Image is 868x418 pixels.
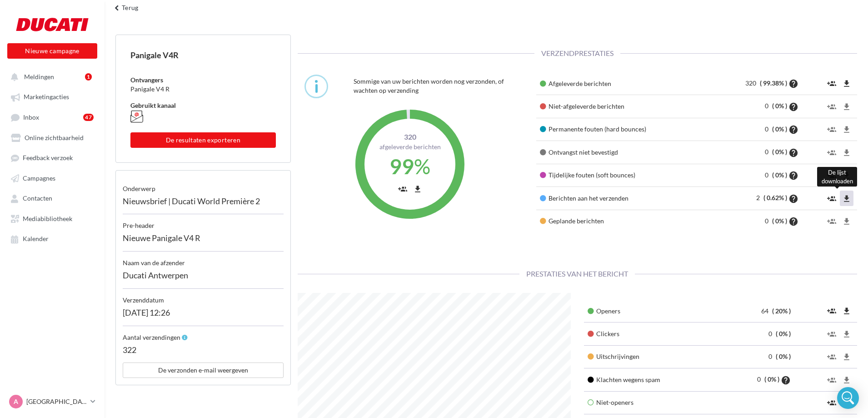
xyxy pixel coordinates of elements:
a: Mediabibliotheek [5,210,99,227]
i: file_download [842,148,851,157]
button: file_download [840,122,853,137]
div: Sommige van uw berichten worden nog verzonden, of wachten op verzending [354,75,523,97]
span: 0 [765,171,771,179]
button: group_add [825,122,838,137]
i: group_add [827,194,836,203]
a: A [GEOGRAPHIC_DATA] [7,393,97,410]
div: Naam van de afzender [123,252,284,267]
span: 0 [757,375,763,383]
div: [DATE] 12:26 [123,305,284,326]
span: ( 0% ) [764,375,779,383]
i: help [788,79,798,88]
button: group_add [825,349,838,364]
div: Nieuwsbrief | Ducati World Première 2 [123,193,284,215]
span: 2 [756,194,762,201]
i: file_download [842,194,851,203]
a: Campagnes [5,170,99,186]
span: Contacten [23,195,52,202]
button: group_add [396,181,409,196]
button: file_download [840,99,853,114]
td: Geplande berichten [536,210,710,232]
div: Panigale V4 R [130,85,276,94]
i: group_add [827,376,836,385]
button: De verzonden e-mail weergeven [123,363,284,378]
span: 0 [768,330,774,337]
span: ( 99.38% ) [760,79,787,87]
a: Contacten [5,190,99,206]
div: Verzenddatum [123,289,284,305]
span: Online zichtbaarheid [25,134,84,141]
span: ( 0% ) [776,353,791,360]
i: group_add [827,102,836,111]
span: 320 [745,79,758,87]
button: De resultaten exporteren [130,132,276,148]
span: Prestaties van het bericht [519,269,635,278]
i: help [788,217,798,226]
button: Meldingen 1 [5,68,95,85]
span: ( 0% ) [772,125,787,133]
button: file_download [840,303,853,318]
i: file_download [842,376,851,385]
button: group_add [825,372,838,387]
p: [GEOGRAPHIC_DATA] [26,397,87,406]
button: group_add [825,303,838,318]
a: Online zichtbaarheid [5,129,99,146]
span: ( 0% ) [772,217,787,225]
i: group_add [398,185,407,194]
button: file_download [840,214,853,229]
span: Feedback verzoek [23,154,73,162]
button: group_add [825,76,838,91]
i: file_download [842,307,851,316]
i: file_download [842,330,851,339]
div: Panigale V4R [130,50,276,61]
span: Marketingacties [24,93,69,101]
i: help [788,171,798,180]
span: Campagnes [23,174,55,182]
i: group_add [827,398,836,408]
span: Mediabibliotheek [23,215,72,222]
i: keyboard_arrow_left [112,4,122,13]
button: Nieuwe campagne [7,43,97,59]
span: Aantal verzendingen [123,333,180,341]
td: Uitschrijvingen [584,345,723,368]
td: Permanente fouten (hard bounces) [536,118,710,141]
span: 0 [765,148,771,156]
button: file_download [840,76,853,91]
span: Afgeleverde berichten [379,143,441,151]
span: 64 [761,307,771,315]
i: group_add [827,148,836,157]
td: Afgeleverde berichten [536,72,710,95]
span: A [14,397,18,406]
span: Ontvangers [130,76,163,84]
span: 0 [768,353,774,360]
td: Clickers [584,322,723,345]
div: Open Intercom Messenger [837,387,859,409]
button: file_download [840,349,853,364]
button: group_add [825,99,838,114]
i: group_add [827,125,836,134]
div: Pre-header [123,214,284,230]
span: 99 [389,154,414,179]
span: ( 0.62% ) [763,194,787,201]
a: Kalender [5,230,99,247]
td: Tijdelijke fouten (soft bounces) [536,164,710,186]
button: file_download [840,326,853,341]
i: help [781,376,791,385]
span: ( 0% ) [772,148,787,156]
td: Openers [584,300,723,322]
span: 0 [765,217,771,225]
span: 0 [765,125,771,133]
a: Feedback verzoek [5,149,99,166]
button: group_add [825,326,838,341]
span: Gebruikt kanaal [130,101,176,109]
span: 0 [765,102,771,110]
span: ( 0% ) [772,102,787,110]
td: Berichten aan het verzenden [536,187,710,210]
button: group_add [825,145,838,160]
div: onderwerp [123,177,284,193]
a: Inbox47 [5,109,99,126]
button: Terug [108,2,142,20]
div: Ducati Antwerpen [123,267,284,289]
span: Inbox [23,113,39,121]
td: Niet-afgeleverde berichten [536,95,710,118]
